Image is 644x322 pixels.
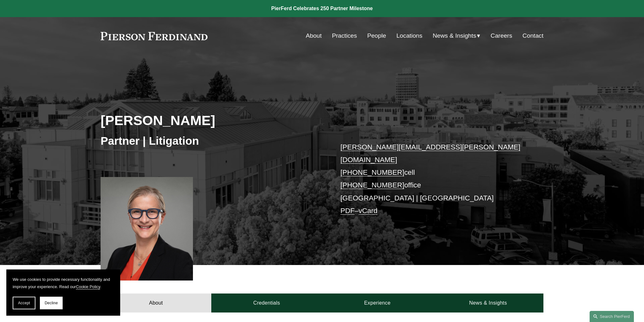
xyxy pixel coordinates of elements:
[340,141,525,218] p: cell office [GEOGRAPHIC_DATA] | [GEOGRAPHIC_DATA] –
[340,143,520,164] a: [PERSON_NAME][EMAIL_ADDRESS][PERSON_NAME][DOMAIN_NAME]
[211,294,322,313] a: Credentials
[359,207,378,215] a: vCard
[491,30,512,42] a: Careers
[18,301,30,305] span: Accept
[340,207,355,215] a: PDF
[101,112,322,129] h2: [PERSON_NAME]
[40,297,63,309] button: Decline
[6,269,120,316] section: Cookie banner
[76,284,100,289] a: Cookie Policy
[433,30,480,42] a: folder dropdown
[590,311,634,322] a: Search this site
[396,30,422,42] a: Locations
[367,30,386,42] a: People
[332,30,357,42] a: Practices
[340,168,404,176] a: [PHONE_NUMBER]
[13,297,35,309] button: Accept
[340,181,404,189] a: [PHONE_NUMBER]
[101,134,322,148] h3: Partner | Litigation
[45,301,58,305] span: Decline
[433,294,543,313] a: News & Insights
[433,30,476,41] span: News & Insights
[306,30,322,42] a: About
[322,294,433,313] a: Experience
[101,294,211,313] a: About
[523,30,543,42] a: Contact
[13,276,114,290] p: We use cookies to provide necessary functionality and improve your experience. Read our .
